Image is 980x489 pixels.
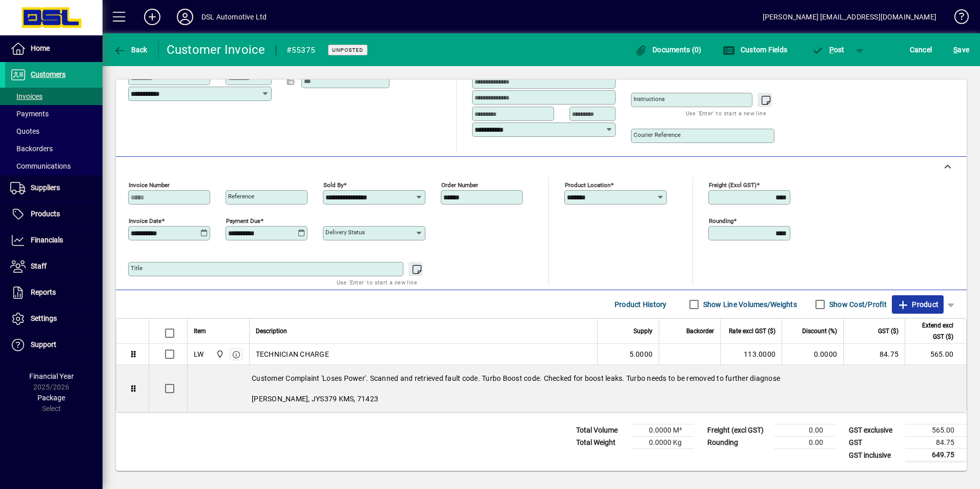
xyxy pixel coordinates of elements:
[5,254,103,279] a: Staff
[701,299,797,310] label: Show Line Volumes/Weights
[29,372,74,380] span: Financial Year
[782,344,843,365] td: 0.0000
[892,295,944,314] button: Product
[774,437,835,449] td: 0.00
[167,42,266,58] div: Customer Invoice
[634,325,652,337] span: Supply
[897,296,938,313] span: Product
[702,437,774,449] td: Rounding
[129,181,170,189] mat-label: Invoice number
[727,349,775,359] div: 113.0000
[729,325,775,337] span: Rate excl GST ($)
[5,280,103,305] a: Reports
[5,105,103,123] a: Payments
[337,276,417,288] mat-hint: Use 'Enter' to start a new line
[571,424,632,437] td: Total Volume
[632,437,694,449] td: 0.0000 Kg
[632,424,694,437] td: 0.0000 M³
[907,40,935,59] button: Cancel
[31,314,57,322] span: Settings
[169,8,201,26] button: Profile
[37,394,65,402] span: Package
[844,424,905,437] td: GST exclusive
[953,42,969,58] span: ave
[686,325,714,337] span: Backorder
[111,40,150,59] button: Back
[802,325,837,337] span: Discount (%)
[951,40,972,59] button: Save
[213,349,225,360] span: Central
[610,295,671,314] button: Product History
[829,46,834,54] span: P
[10,145,53,153] span: Backorders
[10,162,71,170] span: Communications
[905,449,967,462] td: 649.75
[686,107,766,119] mat-hint: Use 'Enter' to start a new line
[201,9,267,25] div: DSL Automotive Ltd
[806,40,850,59] button: Post
[634,131,681,138] mat-label: Courier Reference
[441,181,478,189] mat-label: Order number
[136,8,169,26] button: Add
[5,332,103,358] a: Support
[635,46,702,54] span: Documents (0)
[632,40,704,59] button: Documents (0)
[844,437,905,449] td: GST
[615,296,667,313] span: Product History
[709,181,757,189] mat-label: Freight (excl GST)
[31,236,63,244] span: Financials
[720,40,790,59] button: Custom Fields
[565,181,610,189] mat-label: Product location
[113,46,148,54] span: Back
[5,140,103,157] a: Backorders
[256,325,287,337] span: Description
[947,2,967,35] a: Knowledge Base
[905,344,966,365] td: 565.00
[723,46,787,54] span: Custom Fields
[31,210,60,218] span: Products
[10,92,43,100] span: Invoices
[905,424,967,437] td: 565.00
[188,365,966,412] div: Customer Complaint 'Loses Power'. Scanned and retrieved fault code. Turbo Boost code. Checked for...
[843,344,905,365] td: 84.75
[5,175,103,201] a: Suppliers
[103,40,159,59] app-page-header-button: Back
[774,424,835,437] td: 0.00
[571,437,632,449] td: Total Weight
[31,44,50,52] span: Home
[629,349,653,359] span: 5.0000
[228,193,254,200] mat-label: Reference
[5,88,103,105] a: Invoices
[226,217,260,225] mat-label: Payment due
[844,449,905,462] td: GST inclusive
[31,70,66,78] span: Customers
[763,9,936,25] div: [PERSON_NAME] [EMAIL_ADDRESS][DOMAIN_NAME]
[287,42,316,58] div: #55375
[709,217,733,225] mat-label: Rounding
[911,320,953,342] span: Extend excl GST ($)
[129,217,161,225] mat-label: Invoice date
[5,157,103,175] a: Communications
[5,228,103,253] a: Financials
[5,123,103,140] a: Quotes
[905,437,967,449] td: 84.75
[194,349,204,359] div: LW
[5,36,103,62] a: Home
[31,340,56,349] span: Support
[827,299,887,310] label: Show Cost/Profit
[325,229,365,236] mat-label: Delivery status
[323,181,343,189] mat-label: Sold by
[332,47,363,53] span: Unposted
[256,349,329,359] span: TECHNICIAN CHARGE
[910,42,932,58] span: Cancel
[31,184,60,192] span: Suppliers
[31,288,56,296] span: Reports
[131,264,142,272] mat-label: Title
[953,46,957,54] span: S
[634,95,665,103] mat-label: Instructions
[31,262,47,270] span: Staff
[5,201,103,227] a: Products
[702,424,774,437] td: Freight (excl GST)
[10,110,49,118] span: Payments
[811,46,845,54] span: ost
